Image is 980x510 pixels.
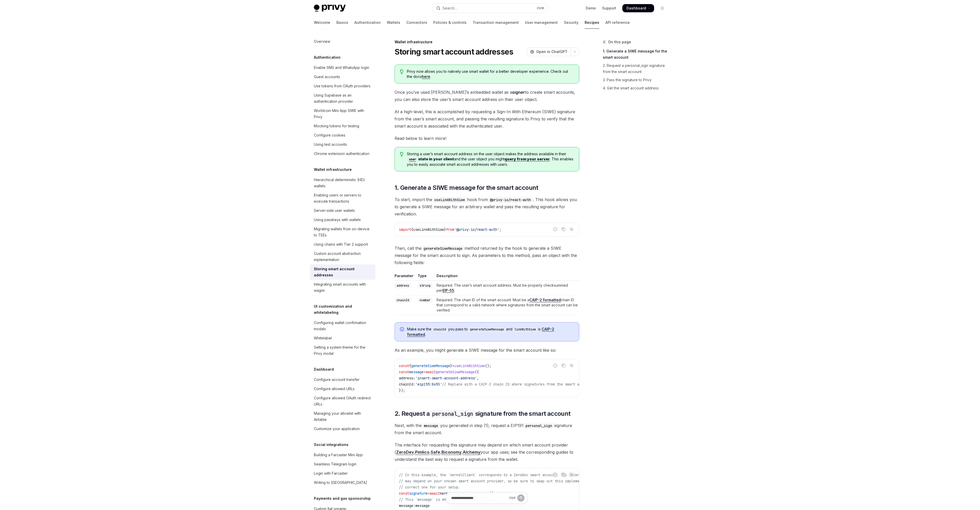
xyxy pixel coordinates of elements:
a: Wallets [387,16,400,29]
a: 1. Generate a SIWE message for the smart account [603,47,670,61]
a: CAIP-2 formatted [529,298,561,302]
button: Report incorrect code [552,471,559,478]
h5: Authentication [314,54,341,60]
button: Ask AI [568,471,575,478]
code: generateSiweMessage [468,327,506,332]
th: Description [435,273,579,281]
a: Writing to [GEOGRAPHIC_DATA] [310,478,375,487]
div: Using passkeys with wallets [314,217,361,223]
a: Enable SMS and WhatsApp login [310,63,375,72]
div: Configure cookies [314,132,345,138]
span: import [399,227,411,232]
a: Demo [586,6,596,11]
span: // may depend on your chosen smart account provider, so be sure to swap out this implementation f... [399,479,610,483]
div: Seamless Telegram login [314,461,356,467]
code: personal_sign [430,410,475,418]
a: 4. Get the smart account address [603,84,670,92]
span: const [399,370,409,374]
span: = [452,363,454,368]
a: Server-side user wallets [310,206,375,215]
span: chainId: [399,382,415,387]
span: At a high-level, this is accomplished by requesting a Sign-In With Ethereum (SIWE) signature from... [395,108,579,130]
a: 2. Request a personal_sign signature from the smart account [603,61,670,76]
span: // correct one for your setup. [399,485,460,490]
span: = [424,370,426,374]
td: Required. The user’s smart account address. Must be properly checksummed per . [435,281,579,295]
div: Managing your allowlist with Airtable [314,410,372,423]
a: Alchemy [463,450,480,455]
a: Building a Farcaster Mini App [310,450,375,460]
a: Use tokens from OAuth providers [310,81,375,91]
span: ; [499,227,501,232]
a: Authentication [354,16,381,29]
div: Configuring wallet confirmation modals [314,320,372,332]
strong: signer [512,90,525,95]
a: Configure allowed URLs [310,384,375,393]
a: Enabling users or servers to execute transactions [310,191,375,206]
code: number [418,298,432,303]
img: light logo [314,5,346,12]
span: await [426,370,436,374]
a: Using test accounts [310,140,375,149]
div: Using test accounts [314,141,347,148]
a: Using passkeys with wallets [310,215,375,224]
span: To start, import the hook from . This hook allows you to generate a SIWE message for an arbitrary... [395,196,579,217]
button: Ask AI [568,362,575,369]
div: Configure account transfer [314,377,359,383]
span: '@privy-io/react-auth' [454,227,499,232]
a: Dashboard [622,4,654,12]
span: 'insert-smart-account-address' [415,376,477,380]
a: Pimlico [415,450,429,455]
span: Make sure the you pass to and is . [407,327,574,337]
div: Building a Farcaster Mini App [314,452,363,458]
a: Safe [431,450,440,455]
a: Mocking tokens for testing [310,121,375,131]
span: Read below to learn more! [395,135,579,142]
a: Login with Farcaster [310,469,375,478]
div: Login with Farcaster [314,470,348,476]
div: Custom account abstraction implementation [314,251,372,263]
b: query from your server [504,157,550,161]
span: Dashboard [626,6,646,11]
a: Transaction management [473,16,519,29]
button: Open search [433,4,548,13]
span: Open in ChatGPT [536,49,568,54]
div: Whitelabel [314,335,332,341]
span: }); [399,388,405,393]
a: Customize your application [310,424,375,433]
a: Integrating smart accounts with wagmi [310,280,375,295]
div: Using Supabase as an authentication provider [314,92,372,105]
div: Integrating smart accounts with wagmi [314,281,372,294]
span: Privy now allows you to natively use smart wallet for a better developer experience. Check out th... [407,69,574,79]
a: Whitelabel [310,334,375,343]
div: Using chains with Tier 2 support [314,241,368,247]
button: Toggle dark mode [658,4,666,12]
span: (); [485,363,491,368]
div: Storing smart account addresses [314,266,372,278]
code: string [418,283,432,288]
h1: Storing smart account addresses [395,47,513,56]
a: Configuring wallet confirmation modals [310,318,375,334]
span: useLinkWithSiwe [454,363,485,368]
span: // In this example, the `kernelClient` corresponds to a ZeroDev smart account. The interface for ... [399,473,618,477]
div: Customize your application [314,426,360,432]
h5: Payments and gas sponsorship [314,495,371,502]
span: , [477,376,479,380]
code: @privy-io/react-auth [488,197,533,203]
div: Migrating wallets from on-device to TEEs [314,226,372,238]
button: Open in ChatGPT [527,47,571,56]
div: Search... [442,5,457,11]
span: Then, call the method returned by the hook to generate a SIWE message for the smart account to si... [395,245,579,266]
b: state in your client [407,157,454,161]
code: message [422,423,440,429]
button: Report incorrect code [552,362,559,369]
div: Configure allowed OAuth redirect URLs [314,395,372,407]
a: Migrating wallets from on-device to TEEs [310,224,375,240]
span: The interface for requesting this signature may depend on which smart account provider ( , , , , ... [395,441,579,463]
a: Support [602,6,616,11]
span: message [409,370,424,374]
a: Custom account abstraction implementation [310,249,375,264]
div: Guest accounts [314,74,340,80]
th: Parameter [395,273,416,281]
code: chainId [431,327,448,332]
